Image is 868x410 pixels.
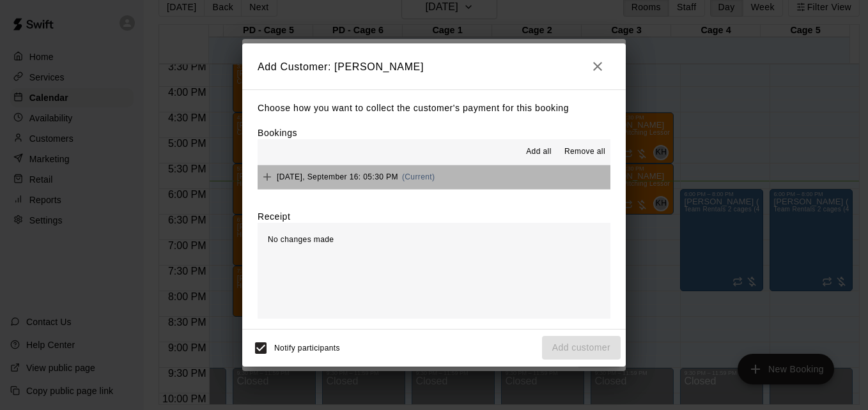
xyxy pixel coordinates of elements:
[518,142,559,162] button: Add all
[402,172,435,181] span: (Current)
[559,142,610,162] button: Remove all
[258,210,290,223] label: Receipt
[242,43,626,89] h2: Add Customer: [PERSON_NAME]
[526,146,552,158] span: Add all
[268,235,334,244] span: No changes made
[258,165,610,189] button: Add[DATE], September 16: 05:30 PM(Current)
[277,172,398,181] span: [DATE], September 16: 05:30 PM
[564,146,605,158] span: Remove all
[274,344,340,353] span: Notify participants
[258,100,610,116] p: Choose how you want to collect the customer's payment for this booking
[258,172,277,181] span: Add
[258,128,297,138] label: Bookings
